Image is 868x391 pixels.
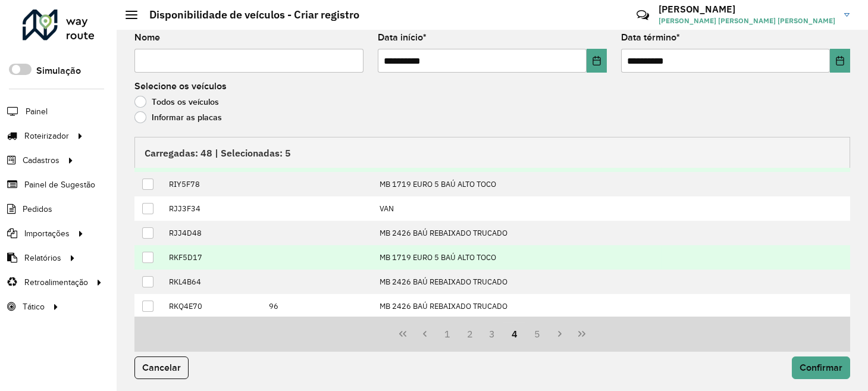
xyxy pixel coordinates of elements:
[374,245,662,270] td: MB 1719 EURO 5 BAÚ ALTO TOCO
[162,270,262,294] td: RKL4B64
[24,276,88,289] span: Retroalimentação
[621,30,680,45] label: Data término
[630,2,656,28] a: Contato Rápido
[587,49,607,73] button: Choose Date
[23,203,52,215] span: Pedidos
[374,196,662,221] td: VAN
[391,323,414,345] button: First Page
[162,245,262,270] td: RKF5D17
[459,323,481,345] button: 2
[24,130,69,142] span: Roteirizador
[503,323,526,345] button: 4
[162,196,262,221] td: RJJ3F34
[792,356,850,379] button: Confirmar
[137,8,359,21] h2: Disponibilidade de veículos - Criar registro
[36,64,81,78] label: Simulação
[800,362,842,373] span: Confirmar
[26,105,48,118] span: Painel
[23,301,45,313] span: Tático
[659,15,835,26] span: [PERSON_NAME] [PERSON_NAME] [PERSON_NAME]
[481,323,504,345] button: 3
[549,323,571,345] button: Next Page
[24,227,70,240] span: Importações
[263,294,374,318] td: 96
[134,111,222,123] label: Informar as placas
[526,323,549,345] button: 5
[24,252,61,264] span: Relatórios
[374,221,662,245] td: MB 2426 BAÚ REBAIXADO TRUCADO
[374,172,662,196] td: MB 1719 EURO 5 BAÚ ALTO TOCO
[24,179,95,191] span: Painel de Sugestão
[142,362,181,373] span: Cancelar
[134,30,160,45] label: Nome
[162,172,262,196] td: RIY5F78
[378,30,427,45] label: Data início
[134,96,219,108] label: Todos os veículos
[436,323,459,345] button: 1
[162,294,262,318] td: RKQ4E70
[571,323,593,345] button: Last Page
[659,4,835,15] h3: [PERSON_NAME]
[134,137,850,168] div: Carregadas: 48 | Selecionadas: 5
[162,221,262,245] td: RJJ4D48
[374,294,662,318] td: MB 2426 BAÚ REBAIXADO TRUCADO
[134,79,227,93] label: Selecione os veículos
[414,323,437,345] button: Previous Page
[374,270,662,294] td: MB 2426 BAÚ REBAIXADO TRUCADO
[134,356,189,379] button: Cancelar
[23,154,59,167] span: Cadastros
[830,49,850,73] button: Choose Date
